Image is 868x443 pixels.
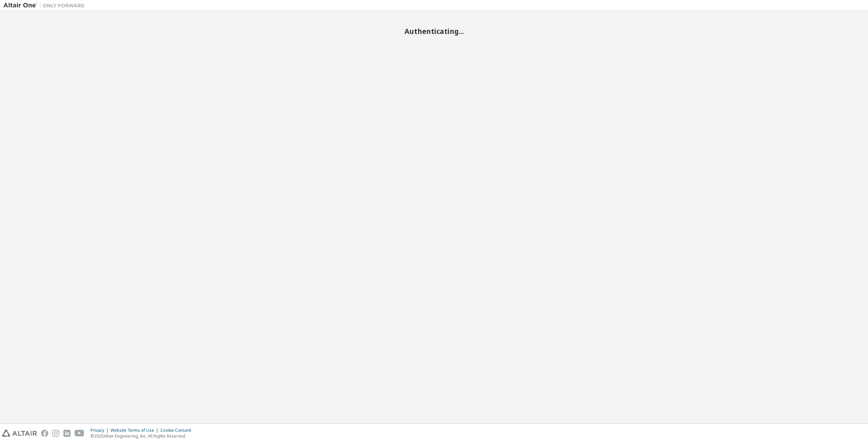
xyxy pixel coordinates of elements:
img: facebook.svg [41,430,48,437]
img: Altair One [3,2,88,9]
img: linkedin.svg [63,430,71,437]
img: instagram.svg [52,430,59,437]
div: Privacy [91,428,111,433]
p: © 2025 Altair Engineering, Inc. All Rights Reserved. [91,433,195,439]
div: Website Terms of Use [111,428,160,433]
img: youtube.svg [75,430,84,437]
div: Cookie Consent [160,428,195,433]
img: altair_logo.svg [2,430,37,437]
h2: Authenticating... [3,27,865,36]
